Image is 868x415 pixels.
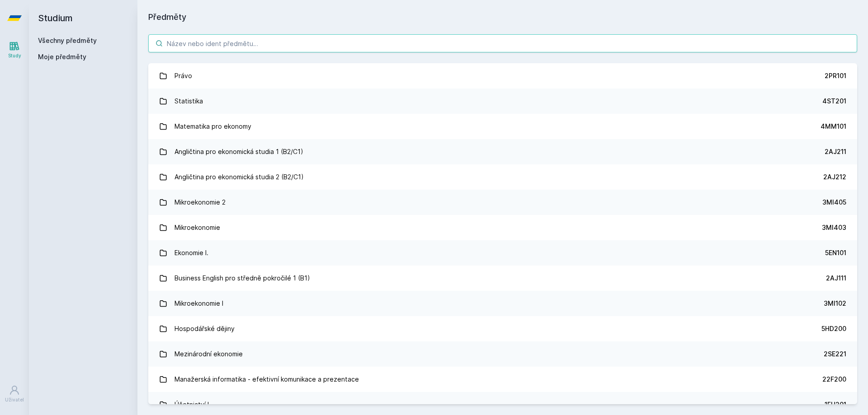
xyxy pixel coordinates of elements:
span: Moje předměty [38,52,86,61]
a: Statistika 4ST201 [148,89,857,114]
div: 5EN101 [825,248,846,257]
div: 3MI102 [824,299,846,308]
div: Právo [175,67,192,85]
a: Mikroekonomie I 3MI102 [148,291,857,316]
div: 1FU201 [825,400,846,409]
a: Angličtina pro ekonomická studia 2 (B2/C1) 2AJ212 [148,164,857,190]
div: Hospodářské dějiny [175,320,235,338]
a: Hospodářské dějiny 5HD200 [148,316,857,341]
div: 4ST201 [822,97,846,106]
div: 22F200 [822,375,846,384]
div: Business English pro středně pokročilé 1 (B1) [175,269,310,287]
a: Uživatel [2,380,27,408]
div: Mikroekonomie 2 [175,193,226,211]
div: Účetnictví I. [175,396,211,414]
a: Study [2,36,27,64]
a: Všechny předměty [38,37,97,44]
a: Ekonomie I. 5EN101 [148,240,857,266]
div: 4MM101 [821,122,846,131]
h1: Předměty [148,11,857,23]
div: Ekonomie I. [175,244,208,262]
div: Manažerská informatika - efektivní komunikace a prezentace [175,370,359,388]
div: Angličtina pro ekonomická studia 2 (B2/C1) [175,168,304,186]
a: Manažerská informatika - efektivní komunikace a prezentace 22F200 [148,367,857,392]
div: 2AJ211 [825,147,846,156]
div: Matematika pro ekonomy [175,117,251,135]
div: Mikroekonomie [175,219,220,237]
a: Business English pro středně pokročilé 1 (B1) 2AJ111 [148,266,857,291]
div: Statistika [175,92,203,110]
a: Matematika pro ekonomy 4MM101 [148,114,857,139]
a: Angličtina pro ekonomická studia 1 (B2/C1) 2AJ211 [148,139,857,164]
a: Právo 2PR101 [148,63,857,89]
div: Mezinárodní ekonomie [175,345,243,363]
div: 2PR101 [825,71,846,80]
div: Mikroekonomie I [175,294,223,312]
div: Uživatel [5,396,24,403]
a: Mikroekonomie 2 3MI405 [148,190,857,215]
div: 2AJ111 [826,274,846,283]
div: 3MI405 [822,198,846,207]
div: Angličtina pro ekonomická studia 1 (B2/C1) [175,143,303,161]
a: Mikroekonomie 3MI403 [148,215,857,240]
div: 3MI403 [822,223,846,232]
a: Mezinárodní ekonomie 2SE221 [148,341,857,367]
div: 5HD200 [821,324,846,333]
div: 2SE221 [824,350,846,359]
div: Study [8,52,21,59]
input: Název nebo ident předmětu… [148,34,857,52]
div: 2AJ212 [823,173,846,182]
